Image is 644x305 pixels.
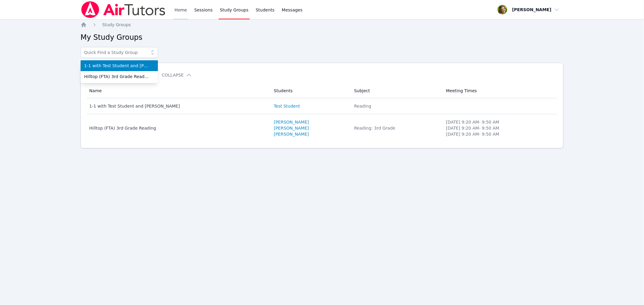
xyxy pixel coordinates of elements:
div: Hilltop (FTA) 3rd Grade Reading [89,125,267,131]
span: Messages [282,7,303,13]
span: Hilltop (FTA) 3rd Grade Reading [84,74,154,80]
button: Collapse [162,72,192,78]
a: Study Groups [102,22,131,28]
a: [PERSON_NAME] [274,131,309,137]
div: Reading: 3rd Grade [354,125,439,131]
li: [DATE] 9:20 AM - 9:50 AM [446,125,553,131]
nav: Breadcrumb [81,22,564,28]
img: Air Tutors [81,1,166,18]
tr: Hilltop (FTA) 3rd Grade Reading[PERSON_NAME][PERSON_NAME][PERSON_NAME]Reading: 3rd Grade[DATE] 9:... [87,114,557,142]
div: Reading [354,103,439,109]
th: Meeting Times [442,83,557,98]
th: Subject [351,83,442,98]
div: 1-1 with Test Student and [PERSON_NAME] [89,103,267,109]
h2: My Study Groups [81,33,564,42]
input: Quick Find a Study Group [81,47,158,58]
li: [DATE] 9:20 AM - 9:50 AM [446,131,553,137]
tr: 1-1 with Test Student and [PERSON_NAME]Test StudentReading [87,98,557,114]
li: [DATE] 9:20 AM - 9:50 AM [446,119,553,125]
th: Students [270,83,351,98]
a: [PERSON_NAME] [274,119,309,125]
th: Name [87,83,270,98]
a: [PERSON_NAME] [274,125,309,131]
span: 1-1 with Test Student and [PERSON_NAME] [84,63,154,69]
span: Study Groups [102,22,131,27]
a: Test Student [274,103,300,109]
